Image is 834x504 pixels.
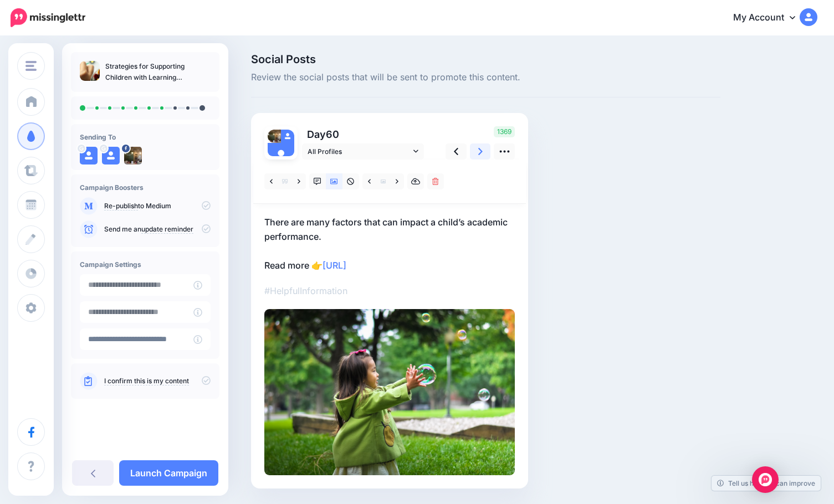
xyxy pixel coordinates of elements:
[268,130,281,143] img: 274786355_471671557683933_5974453030145823436_n-bsa117568.jpg
[494,126,515,137] span: 1369
[104,201,211,211] p: to Medium
[124,147,142,164] img: 274786355_471671557683933_5974453030145823436_n-bsa117568.jpg
[251,54,720,65] span: Social Posts
[80,147,98,164] img: user_default_image.png
[264,215,515,272] p: There are many factors that can impact a child’s academic performance. Read more 👉
[80,61,100,81] img: 9850cd138a40e31370d082f2108ebb5e_thumb.jpg
[11,8,85,27] img: Missinglettr
[102,147,120,164] img: user_default_image.png
[104,377,189,385] a: I confirm this is my content
[80,183,211,192] h4: Campaign Boosters
[268,143,294,169] img: user_default_image.png
[752,466,779,493] div: Open Intercom Messenger
[722,4,817,32] a: My Account
[323,260,346,271] a: [URL]
[302,126,426,142] p: Day
[80,260,211,269] h4: Campaign Settings
[712,476,821,491] a: Tell us how we can improve
[25,61,37,71] img: menu.png
[326,128,339,140] span: 60
[264,309,515,475] img: 7TD1WD5YMW69SHBDLSHZEQL1CT72F70M.jpg
[251,70,720,85] span: Review the social posts that will be sent to promote this content.
[308,146,411,157] span: All Profiles
[80,133,211,141] h4: Sending To
[302,143,424,160] a: All Profiles
[264,284,515,298] p: #HelpfulInformation
[141,225,193,234] a: update reminder
[104,224,211,234] p: Send me an
[281,130,294,143] img: user_default_image.png
[104,202,138,210] a: Re-publish
[105,61,211,83] p: Strategies for Supporting Children with Learning Differences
